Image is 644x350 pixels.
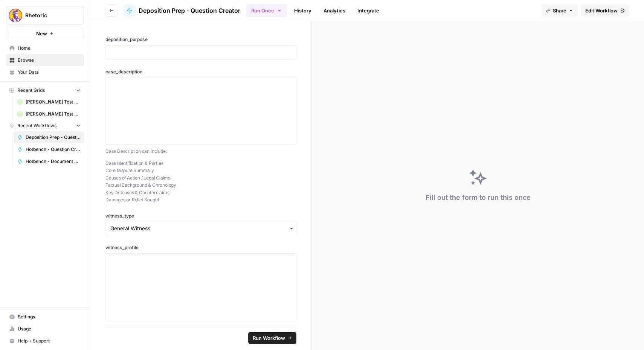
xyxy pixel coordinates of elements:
[6,28,84,39] button: New
[246,4,287,17] button: Run Once
[14,96,84,108] a: [PERSON_NAME] Test Workflow - Copilot Example Grid
[105,213,296,219] label: witness_type
[253,334,285,342] span: Run Workflow
[14,143,84,155] a: Hotbench - Question Creator
[18,313,81,320] span: Settings
[139,6,240,15] span: Deposition Prep - Question Creator
[6,6,84,25] button: Workspace: Rhetoric
[14,131,84,143] a: Deposition Prep - Question Creator
[581,5,629,17] a: Edit Workflow
[18,57,81,64] span: Browse
[6,311,84,323] a: Settings
[105,160,296,204] p: Case Identification & Parties Core Dispute Summary Causes of Action / Legal Claims Factual Backgr...
[290,5,316,17] a: History
[18,326,81,332] span: Usage
[105,68,296,75] label: case_description
[124,5,240,17] a: Deposition Prep - Question Creator
[105,244,296,251] label: witness_profile
[18,338,81,344] span: Help + Support
[585,7,618,14] span: Edit Workflow
[319,5,350,17] a: Analytics
[17,87,45,94] span: Recent Grids
[426,192,531,203] div: Fill out the form to run this once
[353,5,384,17] a: Integrate
[26,134,81,141] span: Deposition Prep - Question Creator
[6,42,84,54] a: Home
[14,108,84,120] a: [PERSON_NAME] Test Workflow - SERP Overview Grid
[105,148,296,155] p: Case Description can include:
[14,155,84,167] a: Hotbench - Document Verification
[17,122,56,129] span: Recent Workflows
[6,85,84,96] button: Recent Grids
[105,36,296,43] label: deposition_purpose
[26,158,81,165] span: Hotbench - Document Verification
[6,323,84,335] a: Usage
[6,66,84,78] a: Your Data
[6,120,84,131] button: Recent Workflows
[6,54,84,66] a: Browse
[248,332,296,344] button: Run Workflow
[6,335,84,347] button: Help + Support
[18,69,81,76] span: Your Data
[9,9,22,22] img: Rhetoric Logo
[553,7,566,14] span: Share
[26,146,81,153] span: Hotbench - Question Creator
[26,111,81,117] span: [PERSON_NAME] Test Workflow - SERP Overview Grid
[26,99,81,105] span: [PERSON_NAME] Test Workflow - Copilot Example Grid
[25,12,71,19] span: Rhetoric
[542,5,578,17] button: Share
[18,45,81,52] span: Home
[110,225,291,232] input: General Witness
[36,30,47,37] span: New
